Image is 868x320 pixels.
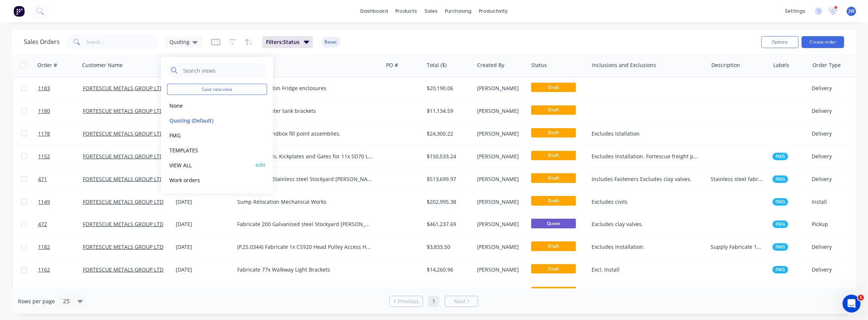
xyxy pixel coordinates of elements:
div: Fabricate 200 Stainless steel Stockyard [PERSON_NAME] spools as per new design 9359 [237,175,373,183]
span: 1162 [38,266,50,273]
div: [DATE] [176,198,231,206]
span: Draft [531,264,576,273]
a: 1182 [38,236,83,258]
div: Labels [773,61,789,69]
div: Delivery [812,266,858,273]
div: [PERSON_NAME] [477,198,523,206]
a: FORTESCUE METALS GROUP LTD [83,221,163,228]
div: Pickup [812,221,858,228]
div: Total ($) [427,61,446,69]
span: Previous [398,298,419,305]
h1: Sales Orders [24,38,60,45]
div: PO # [386,61,398,69]
div: Excludes civils [592,198,699,206]
a: FORTESCUE METALS GROUP LTD [83,243,163,250]
div: [DATE] [176,266,231,273]
input: Search views [182,63,263,78]
a: FORTESCUE METALS GROUP LTD [83,85,163,92]
button: FMG [773,198,788,206]
a: FORTESCUE METALS GROUP LTD [83,153,163,160]
div: settings [781,6,809,17]
button: Quoting (Default) [167,116,252,124]
a: 1185 [38,281,83,304]
div: $14,260.96 [427,266,469,273]
div: Description [711,61,740,69]
div: [PERSON_NAME] [477,153,523,160]
a: 1183 [38,77,83,99]
span: FMG [775,153,785,160]
img: Factory [13,6,25,17]
div: Customer Name [82,61,123,69]
a: 471 [38,168,83,190]
div: Excludes Installation. [592,243,699,251]
button: None [167,101,252,110]
div: [PERSON_NAME] [477,130,523,137]
input: Search... [87,35,159,50]
button: Filters:Status [262,36,313,48]
div: $24,300.22 [427,130,469,137]
a: dashboard [357,6,392,17]
button: Reset [322,37,340,47]
button: Create order [802,36,844,48]
span: Filters: Status [266,38,300,46]
button: VIEW ALL [167,161,252,169]
div: [PERSON_NAME] [477,221,523,228]
div: Supply 11x Sandbox fill point assemblies. [237,130,373,137]
div: $3,833.50 [427,243,469,251]
a: 1180 [38,100,83,122]
a: 1178 [38,123,83,145]
div: Excludes Istallation [592,130,699,137]
span: 1183 [38,85,50,92]
div: Delivery [812,243,858,251]
div: Includes Fasteners Excludes clay valves. [592,175,699,183]
div: $461,237.69 [427,221,469,228]
span: 1152 [38,153,50,160]
a: 1152 [38,145,83,168]
span: 472 [38,221,47,228]
div: Delivery [812,85,858,92]
button: Options [761,36,799,48]
span: Draft [531,173,576,183]
div: Supply 11x Cabin Fridge enclosures [237,85,373,92]
a: FORTESCUE METALS GROUP LTD [83,198,163,205]
div: [PERSON_NAME] [477,175,523,183]
a: FORTESCUE METALS GROUP LTD [83,130,163,137]
a: Previous page [390,298,423,305]
a: FORTESCUE METALS GROUP LTD [83,107,163,114]
button: Work orders [167,175,252,184]
div: Order Type [812,61,841,69]
div: Fabricate 200 Galvanised steel Stockyard [PERSON_NAME] spools as per new design 9359-1 [237,221,373,228]
div: Excludes clay valves. [592,221,699,228]
div: [PERSON_NAME] [477,85,523,92]
span: FMG [775,175,785,183]
span: Draft [531,196,576,205]
span: FMG [775,198,785,206]
div: Supply Fabricate 1x CS920 Head Pulley Access Hatch coated to Fortescue specification. [711,243,764,251]
button: FMG [773,243,788,251]
div: Inclusions and Exclusions [592,61,656,69]
div: [PERSON_NAME] [477,243,523,251]
div: Excludes Installation. Fortescue freight partner to be used for painted frames and fasteners dire... [592,153,699,160]
div: Stainless steel fabrication [711,175,764,183]
span: 1178 [38,130,50,137]
div: Sump Relocation Mechanical Works [237,198,373,206]
a: 472 [38,213,83,235]
div: Supply Midrails, Kickplates and Gates for 11x SD70 Locos. [237,153,373,160]
span: FMG [775,221,785,228]
ul: Pagination [386,296,481,307]
div: Order # [37,61,57,69]
span: 1182 [38,243,50,251]
div: Delivery [812,153,858,160]
button: Save new view [167,84,267,95]
div: Status [531,61,547,69]
div: Supply 11x Water tank brackets [237,107,373,115]
div: [DATE] [176,221,231,228]
div: Created By [477,61,504,69]
span: Quote [531,219,576,228]
div: Install [812,198,858,206]
div: productivity [475,6,511,17]
div: $20,190.06 [427,85,469,92]
a: Next page [445,298,478,305]
a: Page 1 is your current page [428,296,439,307]
button: FMG [773,153,788,160]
